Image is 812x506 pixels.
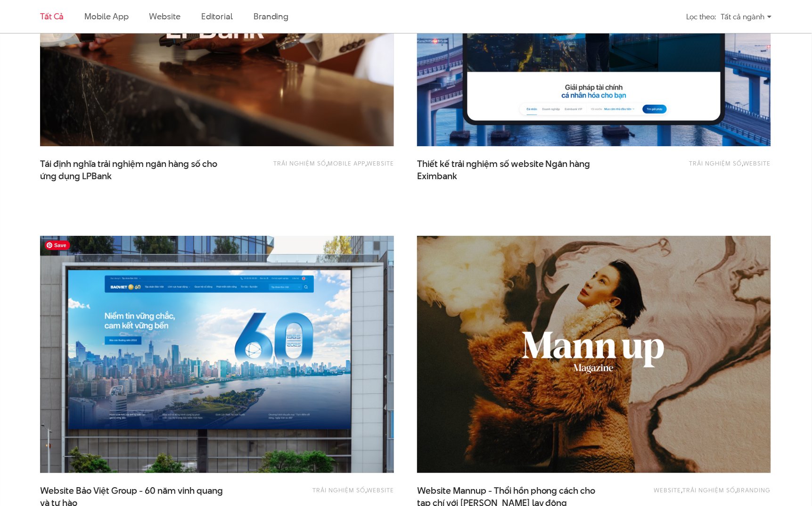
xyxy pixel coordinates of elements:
span: Eximbank [417,170,457,182]
a: Mobile app [328,159,365,167]
div: , , [630,485,771,504]
a: Trải nghiệm số [683,486,736,494]
div: Lọc theo: [687,8,716,25]
a: Mobile app [84,10,128,22]
a: Tất cả [40,10,64,22]
img: BaoViet 60 năm [22,224,411,485]
img: website Mann up [417,236,771,473]
a: Thiết kế trải nghiệm số website Ngân hàngEximbank [417,158,606,182]
a: Website [654,486,681,494]
div: , , [253,158,394,177]
a: Website [149,10,180,22]
a: Trải nghiệm số [273,159,326,167]
a: Branding [254,10,288,22]
a: Branding [737,486,771,494]
a: Editorial [201,10,233,22]
span: Thiết kế trải nghiệm số website Ngân hàng [417,158,606,182]
a: Tái định nghĩa trải nghiệm ngân hàng số choứng dụng LPBank [40,158,229,182]
span: Tái định nghĩa trải nghiệm ngân hàng số cho [40,158,229,182]
a: Website [744,159,771,167]
a: Trải nghiệm số [312,486,365,494]
span: ứng dụng LPBank [40,170,112,182]
span: Save [45,241,70,250]
div: , [630,158,771,177]
a: Website [367,159,394,167]
div: Tất cả ngành [721,8,772,25]
div: , [253,485,394,504]
a: Website [367,486,394,494]
a: Trải nghiệm số [689,159,742,167]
